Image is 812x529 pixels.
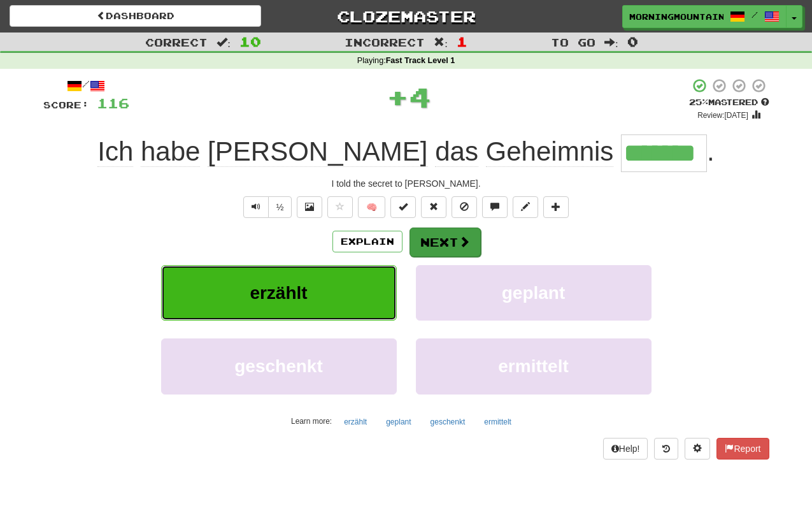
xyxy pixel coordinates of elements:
button: 🧠 [358,196,385,218]
span: 25 % [689,97,708,107]
span: 4 [409,81,431,113]
button: Add to collection (alt+a) [543,196,569,218]
span: geplant [502,283,566,303]
span: : [604,37,618,48]
span: To go [551,36,595,48]
span: Correct [145,36,208,48]
span: 1 [457,34,467,49]
span: / [751,10,758,19]
button: erzählt [337,412,374,431]
span: : [434,37,448,48]
span: [PERSON_NAME] [208,136,427,167]
span: : [217,37,231,48]
span: habe [141,136,200,167]
button: Reset to 0% Mastered (alt+r) [421,196,446,218]
span: 116 [97,95,129,111]
button: Show image (alt+x) [297,196,322,218]
button: ½ [268,196,292,218]
span: . [707,136,715,166]
button: erzählt [161,265,397,321]
button: Favorite sentence (alt+f) [327,196,353,218]
button: ermittelt [416,338,652,394]
button: Report [716,438,769,460]
button: geschenkt [161,338,397,394]
button: Set this sentence to 100% Mastered (alt+m) [390,196,416,218]
small: Review: [DATE] [697,111,748,120]
span: + [387,78,409,116]
span: MorningMountain7819 [629,11,723,22]
a: MorningMountain7819 / [622,5,787,28]
a: Clozemaster [280,5,532,27]
button: geschenkt [424,412,473,431]
span: das [435,136,478,167]
button: Ignore sentence (alt+i) [452,196,477,218]
button: geplant [379,412,418,431]
div: Text-to-speech controls [241,196,292,218]
button: ermittelt [477,412,518,431]
button: Round history (alt+y) [654,438,678,460]
div: Mastered [689,97,769,108]
span: Geheimnis [486,136,614,167]
span: 10 [239,34,261,49]
span: Incorrect [345,36,425,48]
button: Next [410,228,481,257]
strong: Fast Track Level 1 [386,56,455,65]
button: Explain [332,231,402,252]
span: 0 [627,34,638,49]
button: Discuss sentence (alt+u) [482,196,508,218]
small: Learn more: [291,417,332,426]
div: / [43,78,129,94]
span: Ich [97,136,133,167]
div: I told the secret to [PERSON_NAME]. [43,177,769,190]
span: geschenkt [234,356,323,376]
button: Play sentence audio (ctl+space) [243,196,269,218]
button: Edit sentence (alt+d) [513,196,538,218]
a: Dashboard [10,5,261,27]
span: erzählt [250,283,307,303]
button: geplant [416,265,652,321]
button: Help! [603,438,648,460]
span: Score: [43,99,89,110]
span: ermittelt [498,356,568,376]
